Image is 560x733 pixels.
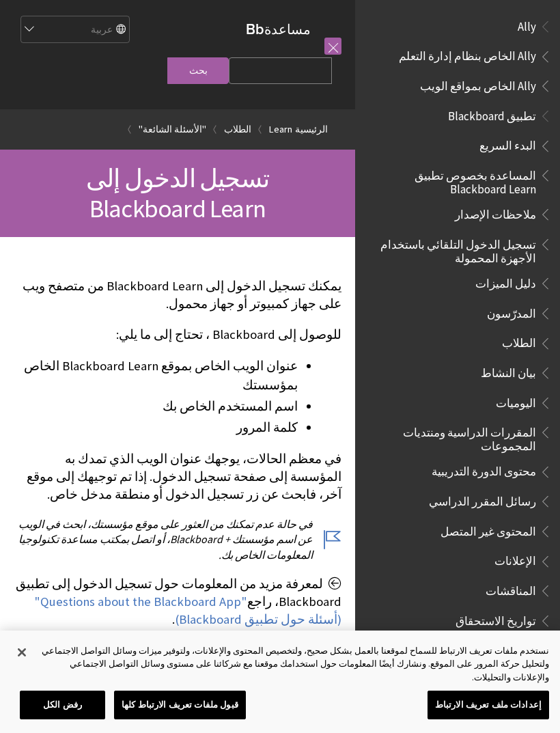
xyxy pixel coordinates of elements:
[246,20,311,38] a: مساعدةBb
[502,332,536,350] span: الطلاب
[399,45,536,64] span: Ally الخاص بنظام إدارة التعلم
[475,272,536,290] span: دليل الميزات
[455,203,536,221] span: ملاحظات الإصدار
[14,575,341,629] p: لمعرفة مزيد من المعلومات حول تسجيل الدخول إلى تطبيق Blackboard، راجع .
[34,594,341,628] a: "Questions about the Blackboard App" (أسئلة حول تطبيق Blackboard)
[20,16,129,44] select: Site Language Selector
[14,397,298,416] li: اسم المستخدم الخاص بك
[481,361,536,380] span: بيان النشاط
[420,74,536,93] span: Ally الخاص بمواقع الويب
[479,135,536,153] span: البدء السريع
[440,520,536,538] span: المحتوى غير المتصل
[14,326,341,344] p: للوصول إلى Blackboard ، تحتاج إلى ما يلي:
[494,550,536,568] span: الإعلانات
[14,516,341,562] p: في حالة عدم تمكنك من العثور على موقع مؤسستك، ابحث في الويب عن اسم مؤسستك + Blackboard، أو اتصل بم...
[269,121,292,138] a: Learn
[7,637,37,667] button: إغلاق
[14,277,341,313] p: يمكنك تسجيل الدخول إلى Blackboard Learn من متصفح ويب على جهاز كمبيوتر أو جهاز محمول.
[428,691,549,719] button: إعدادات ملف تعريف الارتباط
[372,421,536,453] span: المقررات الدراسية ومنتديات المجموعات
[363,15,552,98] nav: Book outline for Anthology Ally Help
[86,163,269,224] span: تسجيل الدخول إلى Blackboard Learn
[114,691,246,719] button: قبول ملفات تعريف الارتباط كلها
[432,460,536,479] span: محتوى الدورة التدريبية
[518,15,536,33] span: Ally
[39,644,549,684] div: نستخدم ملفات تعريف الارتباط للسماح لموقعنا بالعمل بشكل صحيح، ولتخصيص المحتوى والإعلانات، ولتوفير ...
[14,450,341,504] p: في معظم الحالات، يوجهك عنوان الويب الذي تمدك به المؤسسة إلى صفحة تسجيل الدخول. إذا تم توجيهك إلى ...
[20,691,105,719] button: رفض الكل
[14,418,298,437] li: كلمة المرور
[456,609,536,628] span: تواريخ الاستحقاق
[372,164,536,196] span: المساعدة بخصوص تطبيق Blackboard Learn
[372,233,536,265] span: تسجيل الدخول التلقائي باستخدام الأجهزة المحمولة
[139,121,206,138] a: "الأسئلة الشائعة"
[246,20,264,38] strong: Bb
[448,105,536,123] span: تطبيق Blackboard
[295,121,328,138] a: الرئيسية
[14,357,298,395] li: عنوان الويب الخاص بموقع Blackboard Learn الخاص بمؤسستك
[224,121,251,138] a: الطلاب
[429,490,536,508] span: رسائل المقرر الدراسي
[167,57,229,84] input: بحث
[486,579,536,598] span: المناقشات
[487,302,536,320] span: المدرّسون
[496,391,536,410] span: اليوميات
